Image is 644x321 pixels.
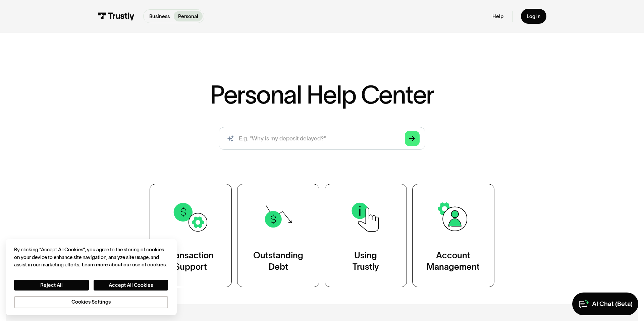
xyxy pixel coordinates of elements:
a: Personal [174,11,202,21]
div: Cookie banner [6,239,177,315]
a: Business [145,11,174,21]
a: TransactionSupport [150,184,232,287]
p: Personal [178,13,198,20]
p: Business [149,13,170,20]
a: Log in [521,9,546,24]
div: By clicking “Accept All Cookies”, you agree to the storing of cookies on your device to enhance s... [14,246,168,268]
button: Accept All Cookies [94,280,168,291]
a: AI Chat (Beta) [572,293,638,315]
div: AI Chat (Beta) [592,300,633,308]
a: AccountManagement [412,184,494,287]
a: More information about your privacy, opens in a new tab [82,262,167,267]
div: Privacy [14,246,168,308]
a: OutstandingDebt [237,184,319,287]
div: Account Management [427,250,480,273]
div: Using Trustly [353,250,379,273]
a: Help [492,13,503,19]
button: Cookies Settings [14,296,168,308]
a: UsingTrustly [325,184,407,287]
form: Search [219,127,425,150]
div: Transaction Support [168,250,214,273]
img: Trustly Logo [98,12,135,20]
button: Reject All [14,280,89,291]
div: Outstanding Debt [253,250,303,273]
input: search [219,127,425,150]
h1: Personal Help Center [210,82,434,107]
div: Log in [527,13,541,19]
